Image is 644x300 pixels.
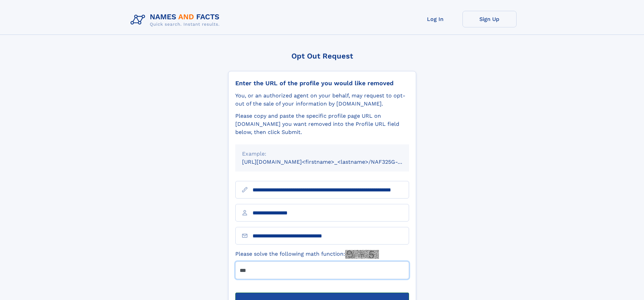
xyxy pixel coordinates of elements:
a: Sign Up [462,11,517,27]
a: Log In [408,11,462,27]
div: Enter the URL of the profile you would like removed [235,79,409,87]
img: Logo Names and Facts [128,11,225,29]
div: Please copy and paste the specific profile page URL on [DOMAIN_NAME] you want removed into the Pr... [235,112,409,136]
div: Example: [242,150,402,158]
div: You, or an authorized agent on your behalf, may request to opt-out of the sale of your informatio... [235,92,409,108]
div: Opt Out Request [228,52,416,60]
label: Please solve the following math function: [235,250,379,259]
small: [URL][DOMAIN_NAME]<firstname>_<lastname>/NAF325G-xxxxxxxx [242,159,422,165]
